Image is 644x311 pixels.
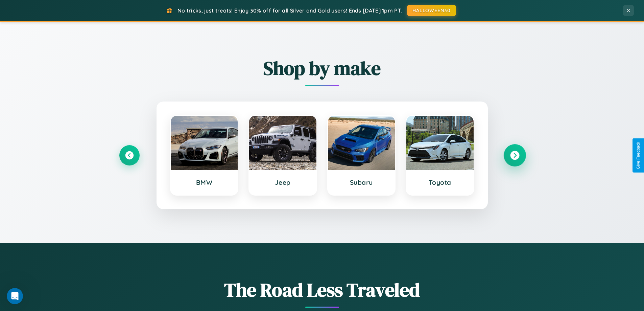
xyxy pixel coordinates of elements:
span: No tricks, just treats! Enjoy 30% off for all Silver and Gold users! Ends [DATE] 1pm PT. [177,7,402,14]
div: Give Feedback [636,142,641,169]
h3: BMW [177,178,231,186]
h3: Jeep [256,178,310,186]
iframe: Intercom live chat [7,288,23,304]
h2: Shop by make [119,55,525,81]
h3: Toyota [413,178,467,186]
h3: Subaru [335,178,388,186]
h1: The Road Less Traveled [119,277,525,303]
button: HALLOWEEN30 [407,5,456,16]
